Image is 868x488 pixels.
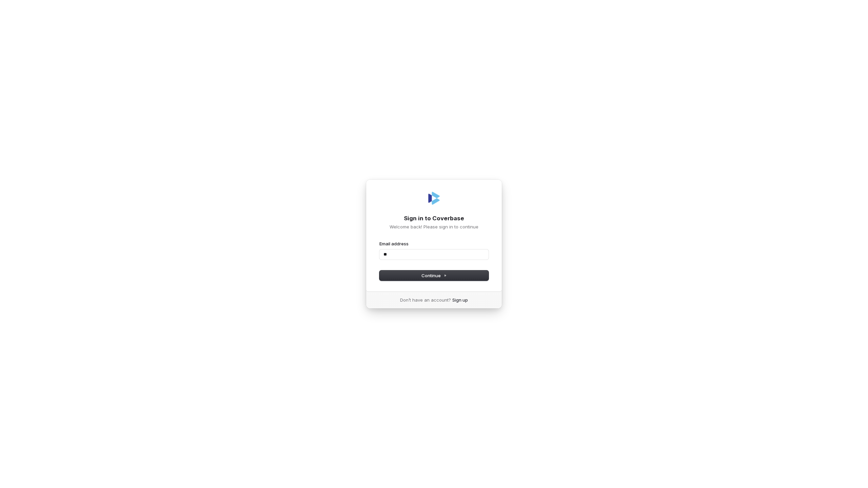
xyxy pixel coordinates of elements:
[379,215,489,223] h1: Sign in to Coverbase
[426,190,442,206] img: Coverbase
[452,297,468,303] a: Sign up
[379,241,409,247] label: Email address
[379,270,489,281] button: Continue
[421,272,447,279] span: Continue
[379,224,489,230] p: Welcome back! Please sign in to continue
[400,297,451,303] span: Don’t have an account?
